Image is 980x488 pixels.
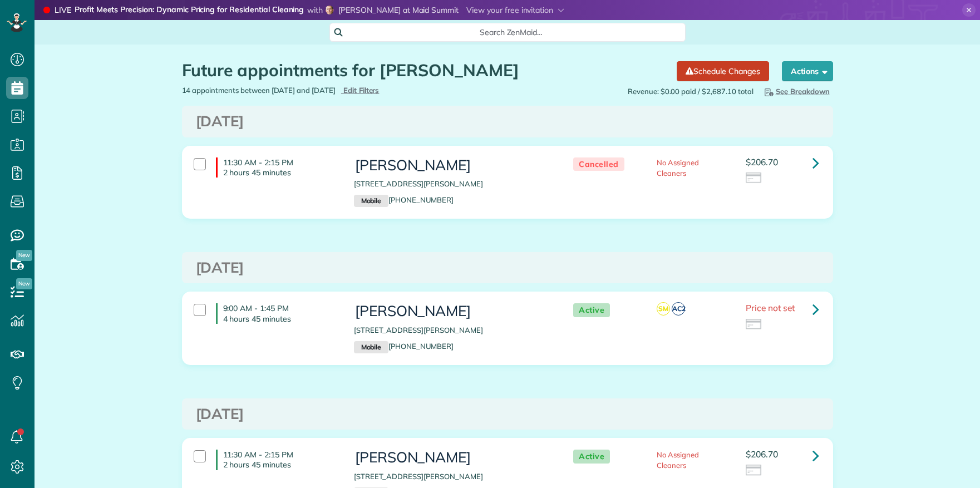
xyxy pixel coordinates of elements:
[573,450,610,464] span: Active
[354,195,454,204] a: Mobile[PHONE_NUMBER]
[746,172,762,185] img: icon_credit_card_neutral-3d9a980bd25ce6dbb0f2033d7200983694762465c175678fcbc2d8f4bc43548e.png
[354,325,551,336] p: [STREET_ADDRESS][PERSON_NAME]
[746,465,762,477] img: icon_credit_card_neutral-3d9a980bd25ce6dbb0f2033d7200983694762465c175678fcbc2d8f4bc43548e.png
[354,303,551,319] h3: [PERSON_NAME]
[16,250,32,261] span: New
[174,85,508,96] div: 14 appointments between [DATE] and [DATE]
[354,195,388,207] small: Mobile
[354,342,454,351] a: Mobile[PHONE_NUMBER]
[196,406,819,422] h3: [DATE]
[16,278,32,289] span: New
[341,86,380,95] a: Edit Filters
[196,260,819,276] h3: [DATE]
[216,303,337,323] h4: 9:00 AM - 1:45 PM
[672,302,685,316] span: AC2
[354,471,551,482] p: [STREET_ADDRESS][PERSON_NAME]
[746,302,795,313] span: Price not set
[628,86,754,97] span: Revenue: $0.00 paid / $2,687.10 total
[677,61,769,81] a: Schedule Changes
[182,61,669,80] h1: Future appointments for [PERSON_NAME]
[573,303,610,317] span: Active
[223,314,337,324] p: 4 hours 45 minutes
[746,448,778,460] span: $206.70
[782,61,833,81] button: Actions
[657,158,699,178] span: No Assigned Cleaners
[746,156,778,167] span: $206.70
[354,157,551,174] h3: [PERSON_NAME]
[657,450,699,470] span: No Assigned Cleaners
[573,157,624,171] span: Cancelled
[657,302,670,316] span: SM
[354,450,551,466] h3: [PERSON_NAME]
[759,85,833,97] button: See Breakdown
[343,86,380,95] span: Edit Filters
[307,5,323,15] span: with
[354,179,551,189] p: [STREET_ADDRESS][PERSON_NAME]
[216,450,337,470] h4: 11:30 AM - 2:15 PM
[746,319,762,331] img: icon_credit_card_neutral-3d9a980bd25ce6dbb0f2033d7200983694762465c175678fcbc2d8f4bc43548e.png
[223,460,337,470] p: 2 hours 45 minutes
[354,341,388,353] small: Mobile
[762,87,830,96] span: See Breakdown
[325,6,334,14] img: eric-emms-1dc0b960be489f0b5332433d4fb03c2273338208315b624d43a84e7e22b6eddb.png
[338,5,459,15] span: [PERSON_NAME] at Maid Summit
[216,157,337,178] h4: 11:30 AM - 2:15 PM
[223,167,337,178] p: 2 hours 45 minutes
[196,114,819,130] h3: [DATE]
